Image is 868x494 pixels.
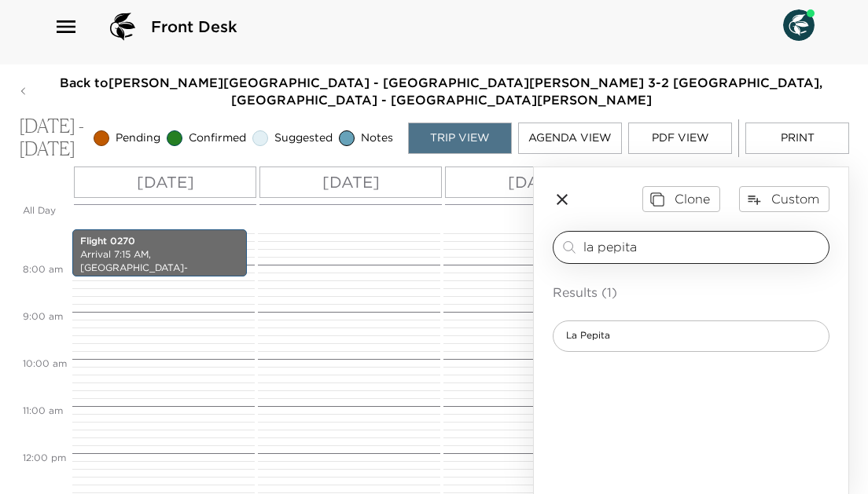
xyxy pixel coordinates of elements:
[19,404,67,416] span: 11:00 AM
[322,170,380,194] p: [DATE]
[553,283,829,302] p: Results (1)
[508,170,565,194] p: [DATE]
[19,310,67,322] span: 9:00 AM
[19,357,71,369] span: 10:00 AM
[518,123,622,154] button: Agenda View
[554,329,623,342] span: La Pepita
[151,16,237,38] span: Front Desk
[739,186,829,211] button: Custom
[642,186,720,211] button: Clone
[137,170,194,194] p: [DATE]
[361,130,393,146] span: Notes
[553,320,829,352] div: La Pepita
[628,123,732,154] button: PDF View
[19,74,849,109] button: Back to[PERSON_NAME][GEOGRAPHIC_DATA] - [GEOGRAPHIC_DATA][PERSON_NAME] 3-2 [GEOGRAPHIC_DATA], [GE...
[783,9,815,41] img: User
[23,204,68,218] p: All Day
[19,452,70,463] span: 12:00 PM
[72,229,247,276] div: Flight 0270Arrival 7:15 AM, [GEOGRAPHIC_DATA]-[GEOGRAPHIC_DATA]
[80,235,239,248] p: Flight 0270
[34,74,849,109] span: Back to [PERSON_NAME][GEOGRAPHIC_DATA] - [GEOGRAPHIC_DATA][PERSON_NAME] 3-2 [GEOGRAPHIC_DATA], [G...
[19,263,67,275] span: 8:00 AM
[259,166,442,198] button: [DATE]
[80,248,239,287] p: Arrival 7:15 AM, [GEOGRAPHIC_DATA]-[GEOGRAPHIC_DATA]
[104,8,142,46] img: logo
[116,130,160,146] span: Pending
[74,166,256,198] button: [DATE]
[445,166,627,198] button: [DATE]
[19,115,87,161] p: [DATE] - [DATE]
[745,123,849,154] button: Print
[189,130,246,146] span: Confirmed
[408,123,512,154] button: Trip View
[274,130,333,146] span: Suggested
[583,238,822,256] input: Search for activities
